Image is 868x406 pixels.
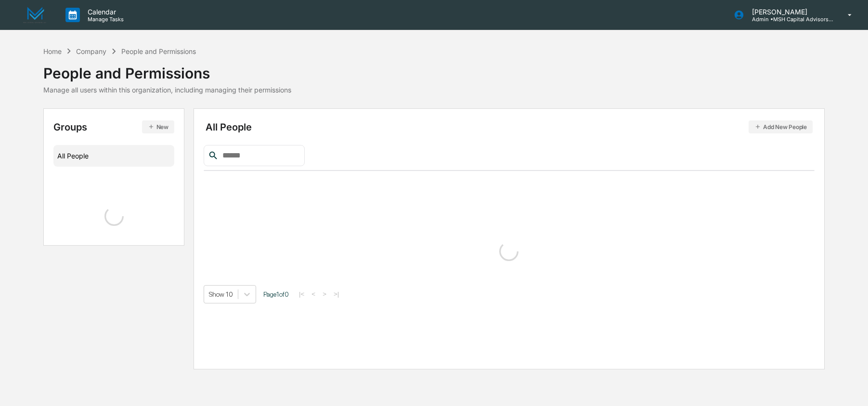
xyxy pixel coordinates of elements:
[121,47,196,55] div: People and Permissions
[43,57,291,82] div: People and Permissions
[53,120,174,133] div: Groups
[749,120,813,133] button: Add New People
[331,290,342,298] button: >|
[57,148,170,164] div: All People
[23,7,46,24] img: logo
[76,47,106,55] div: Company
[744,8,834,16] p: [PERSON_NAME]
[80,8,129,16] p: Calendar
[43,86,291,94] div: Manage all users within this organization, including managing their permissions
[296,290,307,298] button: |<
[43,47,62,55] div: Home
[744,16,834,23] p: Admin • MSH Capital Advisors LLC - RIA
[263,290,289,298] span: Page 1 of 0
[80,16,129,23] p: Manage Tasks
[206,120,813,133] div: All People
[142,120,174,133] button: New
[309,290,318,298] button: <
[320,290,329,298] button: >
